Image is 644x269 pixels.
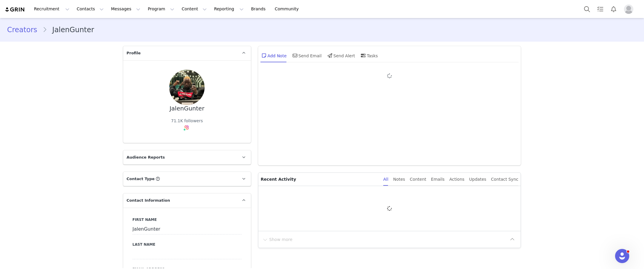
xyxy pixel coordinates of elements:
div: Emails [431,173,445,186]
label: Last Name [133,242,242,247]
div: All [383,173,388,186]
button: Profile [620,4,639,14]
div: Updates [469,173,486,186]
iframe: Intercom live chat [615,249,629,263]
div: JalenGunter [169,105,204,112]
a: Creators [7,25,43,35]
span: Contact Type [127,176,155,182]
span: Profile [127,50,141,56]
div: Send Alert [326,48,355,63]
div: Content [410,173,426,186]
div: Tasks [360,48,378,63]
span: Contact Information [127,198,170,203]
a: Community [271,2,305,16]
button: Program [144,2,178,16]
button: Reporting [211,2,247,16]
button: Show more [262,235,293,244]
div: Add Note [260,48,287,63]
div: 71.1K followers [171,118,203,124]
button: Contacts [73,2,107,16]
div: Notes [393,173,405,186]
div: Actions [449,173,464,186]
button: Recruitment [30,2,73,16]
div: Send Email [291,48,322,63]
img: grin logo [5,7,25,12]
button: Notifications [607,2,620,16]
a: Brands [247,2,271,16]
img: f4fc943e-9f3b-498c-bf78-55d6554c367f.jpg [169,70,205,105]
a: Tasks [594,2,607,16]
label: First Name [133,217,242,222]
span: Audience Reports [127,154,165,160]
img: instagram.svg [184,125,189,130]
p: Recent Activity [261,173,379,186]
button: Content [178,2,210,16]
button: Messages [107,2,144,16]
button: Search [581,2,594,16]
div: Contact Sync [491,173,519,186]
img: placeholder-profile.jpg [624,4,633,14]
